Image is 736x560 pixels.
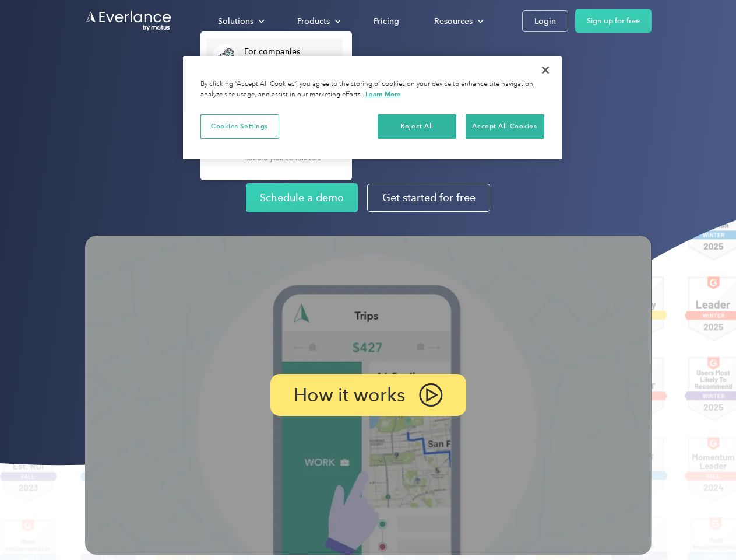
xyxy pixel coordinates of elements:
[246,183,358,212] a: Schedule a demo
[378,114,456,139] button: Reject All
[533,57,558,83] button: Close
[374,14,399,29] div: Pricing
[365,90,401,98] a: More information about your privacy, opens in a new tab
[466,114,544,139] button: Accept All Cookies
[422,11,493,32] div: Resources
[294,388,405,402] p: How it works
[367,184,490,212] a: Get started for free
[206,11,274,32] div: Solutions
[434,14,473,29] div: Resources
[286,11,350,32] div: Products
[183,56,562,159] div: Cookie banner
[206,38,343,76] a: For companiesEasy vehicle reimbursements
[522,10,568,32] a: Login
[575,9,652,33] a: Sign up for free
[534,14,556,29] div: Login
[200,114,279,139] button: Cookies Settings
[183,56,562,159] div: Privacy
[362,11,411,32] a: Pricing
[200,79,544,100] div: By clicking “Accept All Cookies”, you agree to the storing of cookies on your device to enhance s...
[218,14,253,29] div: Solutions
[297,14,330,29] div: Products
[244,46,337,58] div: For companies
[200,32,352,180] nav: Solutions
[86,69,145,94] input: Submit
[85,10,172,32] a: Go to homepage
